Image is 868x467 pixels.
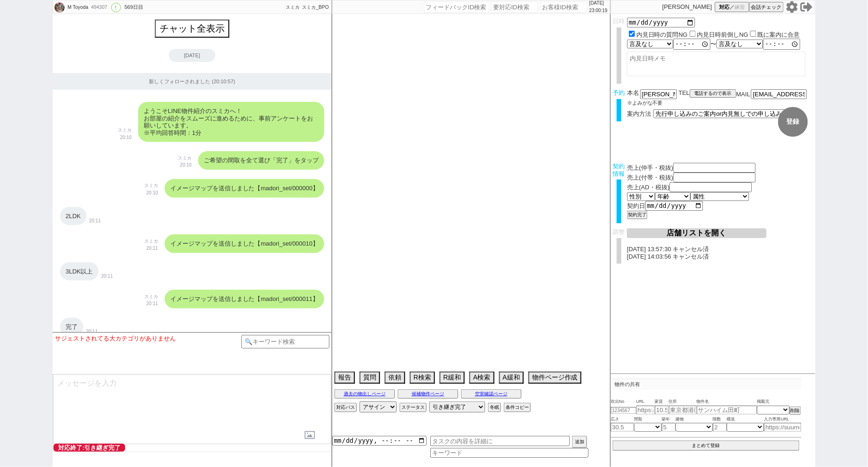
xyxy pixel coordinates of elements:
[679,89,690,96] span: TEL
[492,1,538,13] input: 要対応ID検索
[613,163,625,177] span: 契約情報
[334,403,357,412] button: 対応パス
[790,407,801,415] button: 削除
[198,151,324,170] div: ご希望の間取を全て選び「完了」をタップ
[55,335,241,342] div: サジェストされてる大カテゴリがありません
[165,179,324,198] div: イメージマップを送信しました【madori_set/000000】
[144,245,158,252] p: 20:11
[662,423,676,432] input: 5
[697,398,757,406] span: 物件名
[360,372,380,384] button: 質問
[60,318,83,336] div: 完了
[627,246,813,253] p: [DATE] 13:57:30 キャンセル済
[54,2,65,13] img: 0hWf7mkIhYCEkaFCCI_Od2NmpECyM5ZVFbMyZPKCccVHpwd08eZHoQL31HUnAndB9KNHZPLSpEXn4WB38vBEL0fR0kVn4jIEk...
[488,403,501,412] button: 冬眠
[690,89,736,98] button: 電話するので表示
[764,416,801,423] span: 入力専用URL
[627,100,663,106] span: ※よみがな不要
[144,189,158,197] p: 20:10
[611,416,634,423] span: 広さ
[662,416,676,423] span: 築年
[758,31,800,38] label: 既に案内に合意
[430,448,588,458] input: キーワード
[334,389,395,399] button: 過去の物出しページ
[144,293,158,300] p: スミカ
[778,107,808,137] button: 登録
[541,1,587,13] input: お客様ID検索
[627,163,813,173] div: 売上(仲手・税抜)
[751,4,782,11] span: 会話チェック
[613,89,625,96] span: 予約
[669,406,697,414] input: 東京都港区海岸３
[636,398,655,406] span: URL
[430,436,570,446] input: タスクの内容を詳細に
[469,372,494,384] button: A検索
[66,4,88,11] div: M Toyoda
[165,234,324,253] div: イメージマップを送信しました【madori_set/000010】
[101,273,113,280] p: 20:11
[655,406,669,414] input: 10.5
[589,7,608,14] p: 23:00:19
[627,39,813,50] div: 〜
[144,238,158,245] p: スミカ
[613,18,625,25] span: 日時
[636,31,688,38] label: 内見日時の質問NG
[118,134,132,141] p: 20:10
[627,173,813,182] div: 売上(付帯・税抜)
[178,161,192,169] p: 20:10
[764,423,801,432] input: https://suumo.jp/chintai/jnc_000022489271
[627,211,648,219] button: 契約完了
[627,253,813,260] p: [DATE] 14:03:56 キャンセル済
[528,372,581,384] button: 物件ページ作成
[676,416,713,423] span: 建物
[611,423,634,432] input: 30.5
[138,102,324,142] div: ようこそLINE物件紹介のスミカへ！ お部屋の紹介をスムーズに進めるために、事前アンケートをお願いしています。 ※平均回答時間：1分
[627,89,639,99] span: 本名
[60,262,99,281] div: 3LDK以上
[613,228,625,235] span: 調整
[302,5,329,10] span: スミカ_BPO
[611,398,636,406] span: 吹出No
[713,423,727,432] input: 2
[440,372,465,384] button: R緩和
[697,31,749,38] label: 内見日時前倒しNG
[613,440,800,451] button: まとめて登録
[169,49,215,62] div: [DATE]
[165,290,324,308] div: イメージマップを送信しました【madori_set/000011】
[634,416,662,423] span: 間取
[400,403,427,412] button: ステータス
[398,389,458,399] button: 候補物件ページ
[669,398,697,406] span: 住所
[749,2,784,12] button: 会話チェック
[736,91,750,98] span: MAIL
[611,379,801,390] p: 物件の共有
[424,1,489,13] input: フィードバックID検索
[662,3,712,11] p: [PERSON_NAME]
[125,4,143,11] div: 569日目
[144,300,158,307] p: 20:11
[636,406,655,414] input: https://suumo.jp/chintai/jnc_000022489271
[410,372,435,384] button: R検索
[461,389,521,399] button: 空室確認ページ
[286,5,300,10] span: スミカ
[499,372,524,384] button: A緩和
[385,372,405,384] button: 依頼
[727,416,764,423] span: 構造
[111,3,121,12] div: !
[118,127,132,134] p: スミカ
[89,217,101,225] p: 20:11
[334,372,355,384] button: 報告
[627,201,813,211] div: 契約日
[178,154,192,162] p: スミカ
[720,4,730,11] span: 対応
[88,4,109,11] div: 494307
[53,444,125,452] span: 対応終了:引き継ぎ完了
[144,182,158,189] p: スミカ
[611,407,636,414] input: 1234567
[627,110,651,117] span: 案内方法
[627,228,767,238] button: 店舗リストを開く
[627,182,813,192] div: 売上(AD・税抜)
[655,398,669,406] span: 家賃
[757,398,770,406] span: 掲載元
[155,20,229,38] button: チャット全表示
